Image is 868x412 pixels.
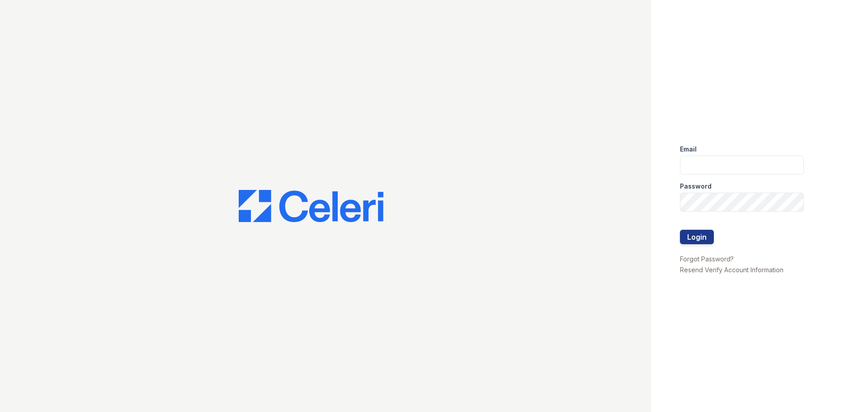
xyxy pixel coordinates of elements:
[680,255,734,263] a: Forgot Password?
[680,266,783,274] a: Resend Verify Account Information
[680,230,714,244] button: Login
[239,190,383,223] img: CE_Logo_Blue-a8612792a0a2168367f1c8372b55b34899dd931a85d93a1a3d3e32e68fde9ad4.png
[680,182,712,191] label: Password
[680,145,697,154] label: Email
